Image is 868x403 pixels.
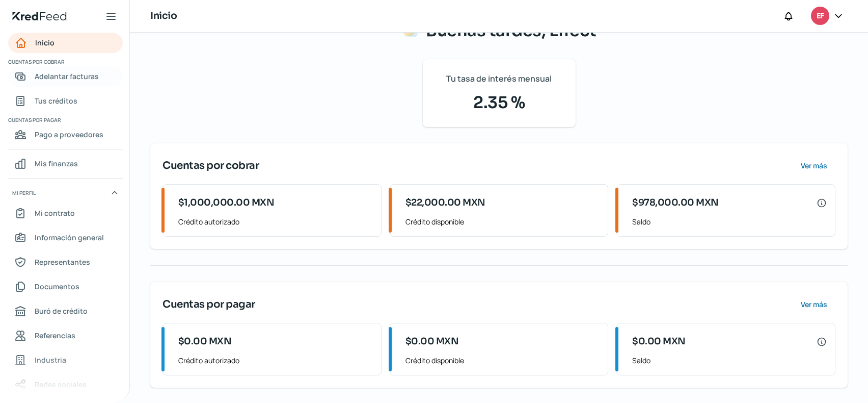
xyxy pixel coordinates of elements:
[35,70,99,83] span: Adelantar facturas
[35,36,55,49] span: Inicio
[162,158,259,173] span: Cuentas por cobrar
[150,9,177,23] h1: Inicio
[35,329,75,342] span: Referencias
[792,156,835,176] button: Ver más
[178,196,275,210] span: $1,000,000.00 MXN
[8,33,123,53] a: Inicio
[8,124,123,145] a: Pago a proveedores
[8,91,123,111] a: Tus créditos
[35,94,77,107] span: Tus créditos
[446,71,552,86] span: Tu tasa de interés mensual
[35,128,103,141] span: Pago a proveedores
[35,280,79,293] span: Documentos
[435,90,563,115] span: 2.35 %
[35,305,88,317] span: Buró de crédito
[8,57,121,66] span: Cuentas por cobrar
[8,350,123,370] a: Industria
[405,215,600,228] span: Crédito disponible
[8,301,123,321] a: Buró de crédito
[8,115,121,124] span: Cuentas por pagar
[12,188,36,197] span: Mi perfil
[8,66,123,87] a: Adelantar facturas
[632,335,686,348] span: $0.00 MXN
[426,20,596,41] span: Buenas tardes, Effect
[405,354,600,367] span: Crédito disponible
[8,276,123,297] a: Documentos
[162,297,255,312] span: Cuentas por pagar
[8,154,123,174] a: Mis finanzas
[35,256,90,268] span: Representantes
[35,157,78,170] span: Mis finanzas
[792,294,835,315] button: Ver más
[35,354,66,366] span: Industria
[35,207,75,219] span: Mi contrato
[8,325,123,346] a: Referencias
[405,196,485,210] span: $22,000.00 MXN
[801,162,827,169] span: Ver más
[405,335,459,348] span: $0.00 MXN
[632,196,719,210] span: $978,000.00 MXN
[178,335,232,348] span: $0.00 MXN
[35,231,104,244] span: Información general
[8,228,123,248] a: Información general
[801,301,827,308] span: Ver más
[8,374,123,395] a: Redes sociales
[632,354,827,367] span: Saldo
[8,252,123,272] a: Representantes
[178,354,373,367] span: Crédito autorizado
[178,215,373,228] span: Crédito autorizado
[817,10,824,22] span: EF
[35,378,87,391] span: Redes sociales
[632,215,827,228] span: Saldo
[8,203,123,223] a: Mi contrato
